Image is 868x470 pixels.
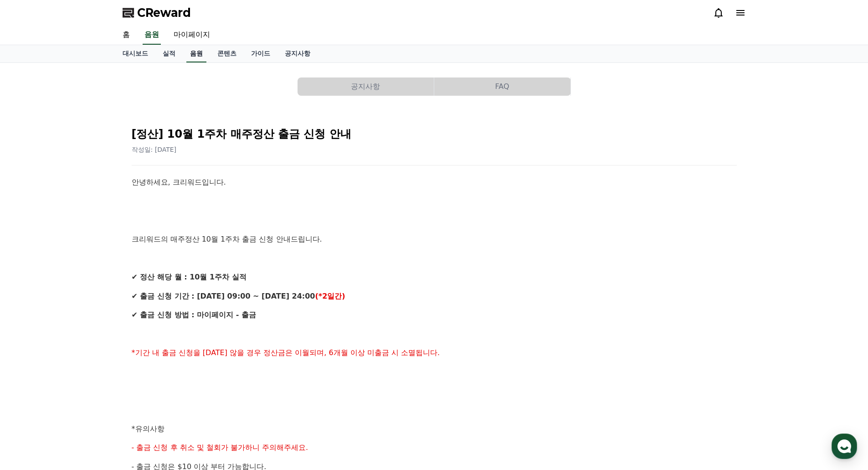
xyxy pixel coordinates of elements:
a: 설정 [118,289,175,312]
span: 작성일: [DATE] [132,146,177,153]
span: - 출금 신청 후 취소 및 철회가 불가하니 주의해주세요. [132,443,308,452]
p: 크리워드의 매주정산 10월 1주차 출금 신청 안내드립니다. [132,233,737,245]
span: 설정 [141,303,152,310]
a: 마이페이지 [166,26,217,45]
a: 대화 [60,289,118,312]
strong: ✔ 출금 신청 기간 : [DATE] 09:00 ~ [DATE] 24:00 [132,292,315,300]
span: 홈 [29,303,34,310]
a: 대시보드 [115,45,155,62]
a: 홈 [3,289,60,312]
span: CReward [137,5,191,20]
a: 공지사항 [277,45,318,62]
button: FAQ [434,77,570,96]
a: 음원 [186,45,206,62]
a: 콘텐츠 [210,45,244,62]
a: 가이드 [244,45,277,62]
span: 대화 [83,303,94,310]
strong: ✔ 출금 신청 방법 : 마이페이지 - 출금 [132,310,256,319]
a: 홈 [115,26,137,45]
span: *기간 내 출금 신청을 [DATE] 않을 경우 정산금은 이월되며, 6개월 이상 미출금 시 소멸됩니다. [132,348,440,357]
strong: (*2일간) [315,292,345,300]
a: 실적 [155,45,183,62]
button: 공지사항 [298,77,434,96]
span: *유의사항 [132,424,164,433]
h2: [정산] 10월 1주차 매주정산 출금 신청 안내 [132,127,737,141]
strong: ✔ 정산 해당 월 : 10월 1주차 실적 [132,273,247,281]
a: 음원 [143,26,161,45]
a: CReward [123,5,191,20]
a: FAQ [434,77,571,96]
p: 안녕하세요, 크리워드입니다. [132,176,737,188]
